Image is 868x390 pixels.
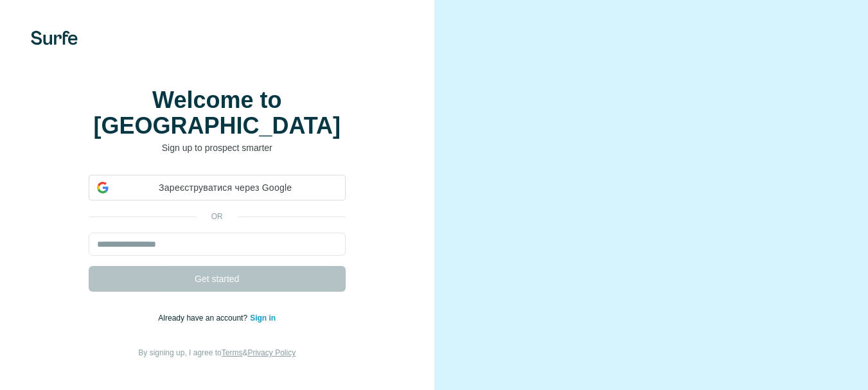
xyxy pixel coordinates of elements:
img: Surfe's logo [31,31,78,45]
div: Зареєструватися через Google [89,175,346,200]
a: Terms [222,348,243,357]
a: Sign in [250,314,276,323]
p: or [197,211,238,222]
h1: Welcome to [GEOGRAPHIC_DATA] [89,87,346,139]
span: Зареєструватися через Google [114,181,337,195]
span: By signing up, I agree to & [138,348,296,357]
p: Sign up to prospect smarter [89,141,346,154]
a: Privacy Policy [247,348,296,357]
span: Already have an account? [158,314,250,323]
